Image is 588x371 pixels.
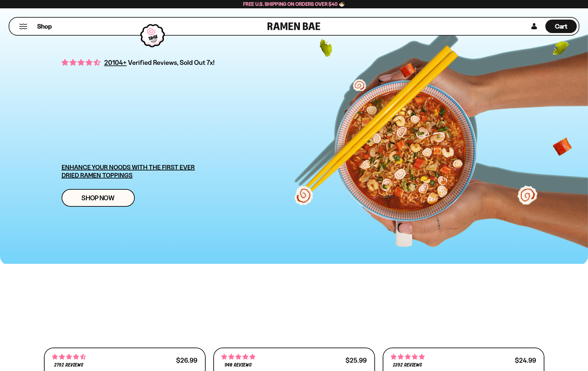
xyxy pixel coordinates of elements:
[391,353,425,361] span: 4.76 stars
[545,18,577,35] a: Cart
[225,363,251,368] span: 940 reviews
[128,58,215,66] span: Verified Reviews, Sold Out 7x!
[37,22,52,31] span: Shop
[221,353,255,361] span: 4.75 stars
[52,353,86,361] span: 4.68 stars
[176,357,197,363] div: $26.99
[19,24,28,29] button: Mobile Menu Trigger
[515,357,536,363] div: $24.99
[104,57,127,67] span: 20104+
[243,1,345,7] span: Free U.S. Shipping on Orders over $40 🍜
[62,189,135,207] a: Shop Now
[81,194,115,201] span: Shop Now
[393,363,422,368] span: 1392 reviews
[54,363,83,368] span: 2792 reviews
[555,22,567,30] span: Cart
[345,357,367,363] div: $25.99
[37,20,52,33] a: Shop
